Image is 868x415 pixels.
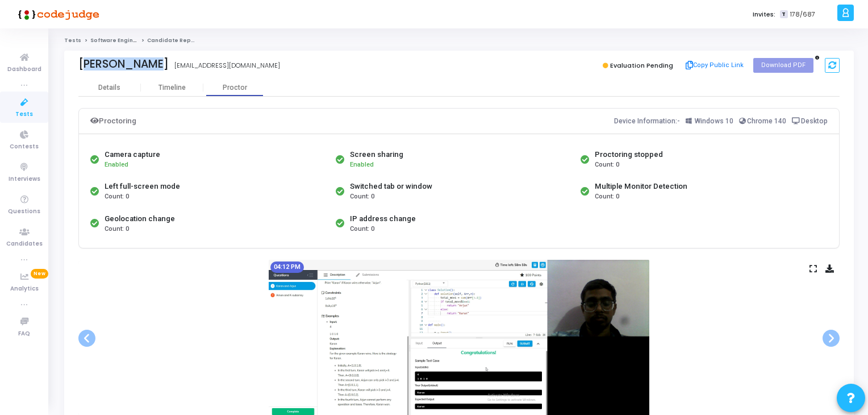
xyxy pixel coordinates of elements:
[595,149,663,160] div: Proctoring stopped
[753,10,775,19] label: Invites:
[350,161,374,168] span: Enabled
[614,114,828,128] div: Device Information:-
[695,117,733,125] span: Windows 10
[350,181,432,192] div: Switched tab or window
[350,192,374,202] span: Count: 0
[147,37,199,44] span: Candidate Report
[203,84,266,92] div: Proctor
[801,117,828,125] span: Desktop
[78,57,169,70] div: [PERSON_NAME]
[105,225,129,234] span: Count: 0
[31,269,48,279] span: New
[14,3,99,26] img: logo
[780,10,787,19] span: T
[10,284,39,294] span: Analytics
[6,239,43,249] span: Candidates
[105,181,180,192] div: Left full-screen mode
[98,84,120,92] div: Details
[595,160,619,170] span: Count: 0
[682,57,748,74] button: Copy Public Link
[350,225,374,234] span: Count: 0
[595,181,687,192] div: Multiple Monitor Detection
[7,65,41,74] span: Dashboard
[105,213,175,225] div: Geolocation change
[753,58,813,73] button: Download PDF
[9,175,40,184] span: Interviews
[105,192,129,202] span: Count: 0
[64,37,81,44] a: Tests
[15,110,33,119] span: Tests
[90,114,136,128] div: Proctoring
[174,61,280,70] div: [EMAIL_ADDRESS][DOMAIN_NAME]
[790,10,815,19] span: 178/687
[158,84,186,92] div: Timeline
[105,149,160,160] div: Camera capture
[105,161,128,168] span: Enabled
[610,61,673,70] span: Evaluation Pending
[350,213,416,225] div: IP address change
[747,117,786,125] span: Chrome 140
[595,192,619,202] span: Count: 0
[10,142,39,152] span: Contests
[18,329,30,339] span: FAQ
[8,207,40,217] span: Questions
[64,37,854,44] nav: breadcrumb
[270,262,304,273] mat-chip: 04:12 PM
[350,149,403,160] div: Screen sharing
